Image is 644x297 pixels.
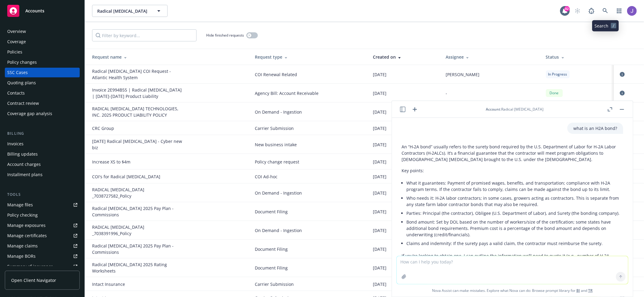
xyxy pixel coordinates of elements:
div: Contract review [7,98,39,108]
span: COI Renewal Related [255,71,363,78]
a: Manage exposures [5,221,80,230]
div: Radical Catheter COI Request - Atlantic Health System [92,68,183,81]
div: Manage certificates [7,231,47,241]
span: New business intake [255,141,363,148]
span: [DATE] [373,125,386,131]
div: Coverage [7,37,26,47]
a: circleInformation [619,89,626,97]
a: Start snowing [572,5,584,17]
div: Coverage gap analysis [7,109,52,118]
div: CRC Group [92,125,183,131]
div: Radical Catheter 2025 Pay Plan - Commissions [92,243,183,255]
div: Summary of insurance [7,262,53,271]
span: [DATE] [373,159,386,165]
span: [DATE] [373,109,386,115]
a: Accounts [5,2,80,19]
span: Open Client Navigator [11,277,56,283]
div: Billing [5,131,80,137]
div: Manage claims [7,241,38,251]
a: Policies [5,47,80,57]
p: An “H‑2A bond” usually refers to the surety bond required by the U.S. Department of Labor for H‑2... [402,144,623,163]
span: [DATE] [373,227,386,234]
a: Contacts [5,88,80,98]
a: Manage certificates [5,231,80,241]
div: - [446,90,536,96]
a: Account charges [5,160,80,169]
span: Document Filing [255,265,363,271]
div: RADICAL CATHETER TECHNOLOGIES, INC. 2025 PRODUCT LIABILITY POLICY [92,105,183,118]
div: Status [546,54,609,60]
a: Manage files [5,200,80,210]
li: Bond amount: Set by DOL based on the number of workers/size of the certification; some states hav... [406,218,623,239]
a: Policy checking [5,210,80,220]
input: Filter by keyword... [92,29,197,41]
span: [DATE] [373,141,386,148]
a: Contract review [5,98,80,108]
span: Nova Assist can make mistakes. Explore what Nova can do: Browse prompt library for and [394,284,630,297]
span: [DATE] [373,246,386,252]
span: Document Filing [255,246,363,252]
li: Who needs it: H‑2A labor contractors; in some cases, growers acting as contractors. This is separ... [406,194,623,209]
div: Policy changes [7,57,37,67]
div: Created on [373,54,436,60]
li: Parties: Principal (the contractor), Obligee (U.S. Department of Labor), and Surety (the bonding ... [406,209,623,218]
a: Switch app [613,5,625,17]
span: [PERSON_NAME] [446,71,479,78]
span: [DATE] [373,173,386,180]
a: Manage claims [5,241,80,251]
a: Coverage [5,37,80,47]
a: circleInformation [619,71,626,78]
a: Manage BORs [5,251,80,261]
span: [DATE] [373,281,386,287]
a: Invoices [5,139,80,149]
span: In Progress [548,72,567,77]
div: 82 [564,6,570,11]
a: Overview [5,27,80,36]
div: Radical Catheter 2025 Pay Plan - Commissions [92,205,183,218]
div: Request type [255,54,363,60]
div: Radical Catheter 2025 Rating Worksheets [92,261,183,274]
div: Contacts [7,88,25,98]
li: What it guarantees: Payment of promised wages, benefits, and transportation; compliance with H‑2A... [406,179,623,194]
span: Radical [MEDICAL_DATA] [97,8,149,14]
span: [DATE] [373,90,386,96]
div: Request name [92,54,245,60]
div: Policy checking [7,210,38,220]
div: Quoting plans [7,78,36,88]
span: Done [548,90,560,96]
div: SSC Cases [7,68,28,77]
span: [DATE] [373,265,386,271]
span: Policy change request [255,159,363,165]
li: Claims and indemnity: If the surety pays a valid claim, the contractor must reimburse the surety. [406,239,623,248]
div: Account charges [7,160,41,169]
div: COI's for Radical Catheter [92,173,183,180]
span: Hide finished requests [206,33,244,38]
div: Invoice 2E994B55 | Radical Catheter | 2025-2026 Product Liability [92,87,183,99]
span: Accounts [25,8,44,13]
button: Radical [MEDICAL_DATA] [92,5,168,17]
div: RADICAL CATHETER _7038391996_Policy [92,224,183,237]
a: BI [576,288,580,293]
a: Billing updates [5,149,80,159]
div: Billing updates [7,149,38,159]
span: [DATE] [373,190,386,196]
div: 07/12/2025 Radical Catheter - Cyber new biz [92,138,183,151]
span: On Demand - Ingestion [255,227,363,234]
div: Increase XS to $4m [92,159,183,165]
a: Summary of insurance [5,262,80,271]
span: [DATE] [373,71,386,78]
p: what is an H2A bond? [573,125,617,131]
div: RADICAL CATHETER _7038727582_Policy [92,186,183,199]
span: Document Filing [255,208,363,215]
div: Overview [7,27,26,36]
div: Installment plans [7,170,43,179]
span: [DATE] [373,208,386,215]
div: Assignee [446,54,536,60]
div: Manage files [7,200,33,210]
span: Agency Bill: Account Receivable [255,90,363,96]
div: Intact Insurance [92,281,183,287]
a: Policy changes [5,57,80,67]
a: Search [599,5,611,17]
span: COI Ad-hoc [255,173,363,180]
